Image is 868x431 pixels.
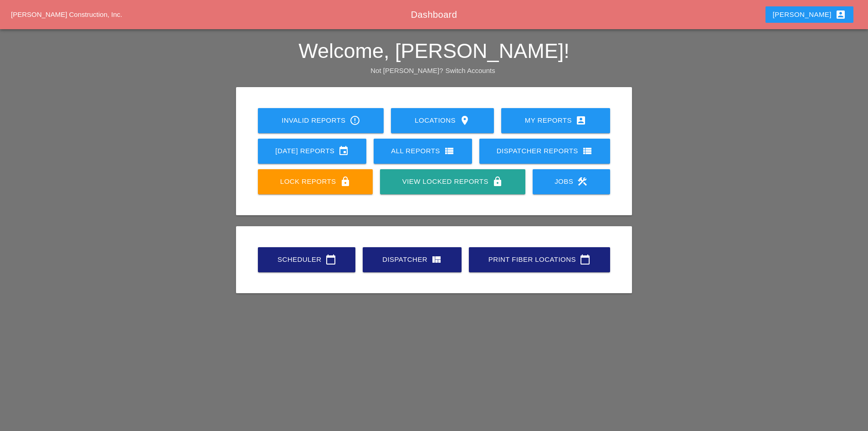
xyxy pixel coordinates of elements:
[258,108,384,133] a: Invalid Reports
[492,176,503,187] i: lock
[395,176,510,187] div: View Locked Reports
[391,108,493,133] a: Locations
[444,145,455,156] i: view_list
[479,139,610,164] a: Dispatcher Reports
[272,115,369,126] div: Invalid Reports
[469,247,610,272] a: Print Fiber Locations
[494,145,596,156] div: Dispatcher Reports
[501,108,610,133] a: My Reports
[258,139,366,164] a: [DATE] Reports
[765,6,853,23] button: [PERSON_NAME]
[516,115,596,126] div: My Reports
[575,115,586,126] i: account_box
[483,254,596,265] div: Print Fiber Locations
[258,169,373,194] a: Lock Reports
[446,67,495,74] a: Switch Accounts
[533,169,610,194] a: Jobs
[11,10,122,18] a: [PERSON_NAME] Construction, Inc.
[349,115,360,126] i: error_outline
[577,176,588,187] i: construction
[272,254,341,265] div: Scheduler
[258,247,355,272] a: Scheduler
[773,9,846,20] div: [PERSON_NAME]
[431,254,442,265] i: view_quilt
[459,115,470,126] i: location_on
[580,254,591,265] i: calendar_today
[388,145,457,156] div: All Reports
[411,10,457,20] span: Dashboard
[340,176,351,187] i: lock
[406,115,479,126] div: Locations
[272,176,358,187] div: Lock Reports
[377,254,447,265] div: Dispatcher
[370,67,443,74] span: Not [PERSON_NAME]?
[835,9,846,20] i: account_box
[338,145,349,156] i: event
[547,176,596,187] div: Jobs
[363,247,462,272] a: Dispatcher
[374,139,472,164] a: All Reports
[272,145,352,156] div: [DATE] Reports
[325,254,336,265] i: calendar_today
[582,145,593,156] i: view_list
[380,169,525,194] a: View Locked Reports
